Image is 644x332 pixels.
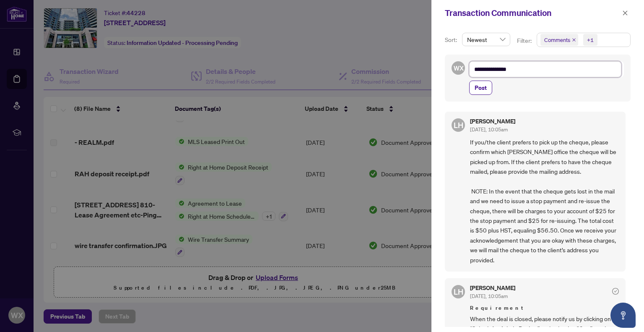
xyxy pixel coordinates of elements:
span: [DATE], 10:05am [470,126,508,133]
span: [DATE], 10:05am [470,293,508,299]
span: LH [454,119,463,131]
div: +1 [587,36,594,44]
p: Sort: [445,35,459,44]
span: WX [453,63,463,73]
span: close [572,38,576,42]
button: Open asap [610,303,636,328]
span: LH [454,286,463,298]
div: Transaction Communication [445,7,620,19]
span: Post [475,81,487,94]
span: check-circle [612,288,619,295]
span: Comments [544,36,570,44]
span: Newest [467,33,505,46]
button: Post [469,81,492,95]
span: close [622,10,628,16]
h5: [PERSON_NAME] [470,285,515,291]
h5: [PERSON_NAME] [470,118,515,124]
span: If you/the client prefers to pick up the cheque, please confirm which [PERSON_NAME] office the ch... [470,137,619,265]
p: Filter: [517,36,533,45]
span: Comments [540,34,578,46]
span: Requirement [470,304,619,312]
